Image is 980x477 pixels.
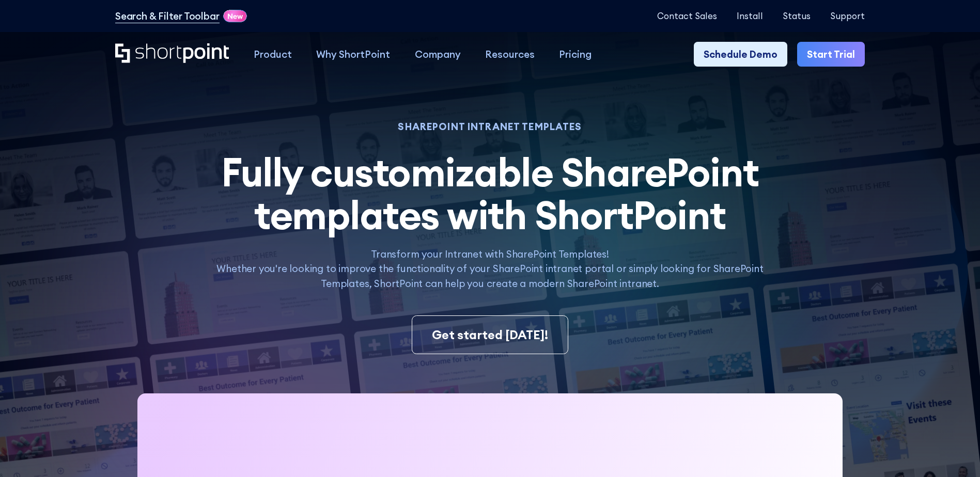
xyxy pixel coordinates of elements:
a: Home [115,43,229,65]
a: Support [830,11,865,21]
div: Resources [485,47,535,61]
div: Product [254,47,292,61]
a: Search & Filter Toolbar [115,9,220,23]
div: Pricing [559,47,592,61]
div: Why ShortPoint [316,47,390,61]
a: Install [737,11,763,21]
a: Pricing [547,42,604,66]
a: Company [402,42,473,66]
a: Why ShortPoint [304,42,402,66]
div: Get started [DATE]! [432,326,548,344]
a: Get started [DATE]! [412,315,568,355]
p: Transform your Intranet with SharePoint Templates! Whether you're looking to improve the function... [204,247,777,291]
a: Resources [473,42,547,66]
a: Status [783,11,811,21]
span: Fully customizable SharePoint templates with ShortPoint [221,147,758,240]
a: Start Trial [797,42,865,66]
a: Schedule Demo [694,42,787,66]
div: Company [415,47,461,61]
a: Contact Sales [657,11,717,21]
h1: SHAREPOINT INTRANET TEMPLATES [204,122,777,131]
a: Product [241,42,304,66]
